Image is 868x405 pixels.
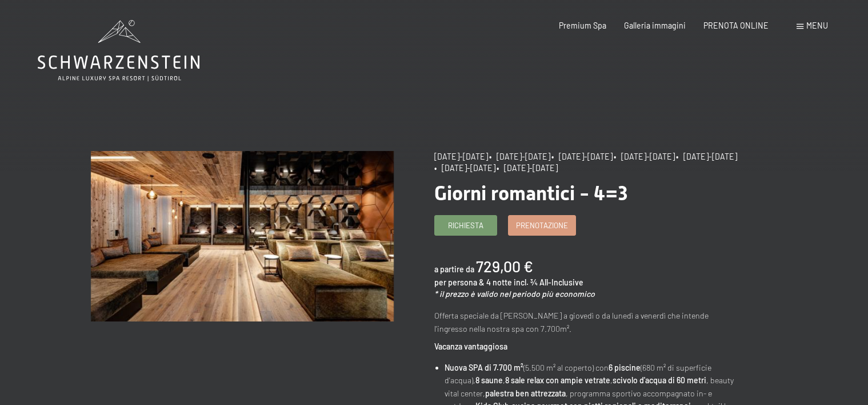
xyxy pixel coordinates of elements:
[614,152,675,161] span: • [DATE]-[DATE]
[609,363,641,372] strong: 6 piscine
[551,152,613,161] span: • [DATE]-[DATE]
[434,181,628,205] span: Giorni romantici - 4=3
[505,375,610,385] strong: 8 sale relax con ampie vetrate
[434,309,737,335] p: Offerta speciale da [PERSON_NAME] a giovedì o da lunedì a venerdì che intende l'ingresso nella no...
[445,363,523,372] strong: Nuova SPA di 7.700 m²
[476,257,533,275] b: 729,00 €
[676,152,737,161] span: • [DATE]-[DATE]
[434,152,488,161] span: [DATE]-[DATE]
[613,375,706,385] strong: scivolo d'acqua di 60 metri
[434,289,595,299] em: * il prezzo è valido nel periodo più economico
[434,264,474,274] span: a partire da
[806,21,828,30] span: Menu
[516,220,568,231] span: Prenotazione
[509,216,575,235] a: Prenotazione
[485,388,566,398] strong: palestra ben attrezzata
[435,216,497,235] a: Richiesta
[559,21,606,30] a: Premium Spa
[434,277,485,287] span: per persona &
[448,220,483,231] span: Richiesta
[497,163,558,173] span: • [DATE]-[DATE]
[486,277,512,287] span: 4 notte
[434,342,507,351] strong: Vacanza vantaggiosa
[434,163,495,173] span: • [DATE]-[DATE]
[514,277,583,287] span: incl. ¾ All-Inclusive
[703,21,769,30] a: PRENOTA ONLINE
[624,21,686,30] a: Galleria immagini
[489,152,550,161] span: • [DATE]-[DATE]
[91,151,394,321] img: Giorni romantici - 4=3
[475,375,503,385] strong: 8 saune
